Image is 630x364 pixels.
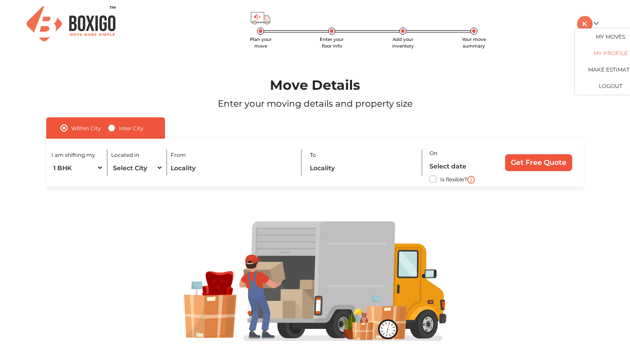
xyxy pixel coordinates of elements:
label: On [429,149,437,157]
input: Locality [171,160,294,176]
h1: Move Details [25,77,605,93]
label: I am shifting my [52,151,95,159]
label: Within City [71,123,101,133]
label: Is flexible? [440,174,467,183]
input: Get Free Quote [505,154,572,171]
span: Your move summary [462,36,486,49]
label: From [171,151,186,159]
label: To [310,151,316,159]
img: i [467,176,475,184]
span: Plan your move [250,36,272,49]
input: Select date [429,158,491,174]
span: Enter your floor info [320,36,344,49]
label: Inter City [119,123,144,133]
p: Enter your moving details and property size [25,97,605,110]
span: Add your inventory [392,36,414,49]
img: Boxigo [27,6,116,41]
input: Locality [310,160,415,176]
label: Located in [111,151,139,159]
